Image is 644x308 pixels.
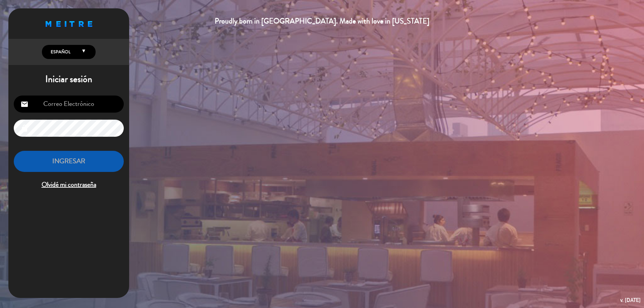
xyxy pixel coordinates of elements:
input: Correo Electrónico [14,96,124,113]
h1: Iniciar sesión [8,74,129,85]
button: INGRESAR [14,151,124,172]
span: Olvidé mi contraseña [14,179,124,190]
span: Español [49,49,70,55]
i: lock [20,124,29,132]
div: v. [DATE] [620,296,641,305]
i: email [20,100,29,108]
